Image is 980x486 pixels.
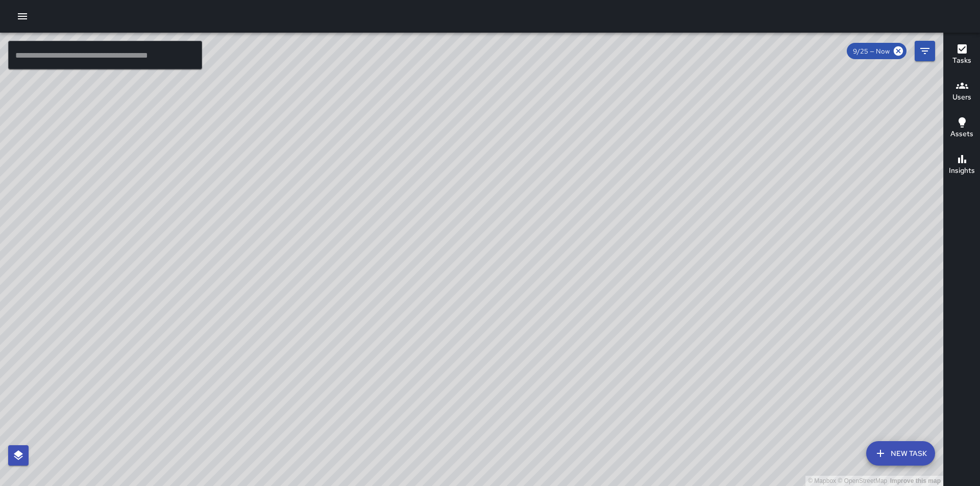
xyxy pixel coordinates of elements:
h6: Tasks [952,55,971,66]
button: Filters [915,41,935,61]
h6: Insights [949,165,975,176]
button: Users [944,73,980,110]
button: Assets [944,110,980,147]
button: New Task [866,441,935,466]
span: 9/25 — Now [847,47,896,56]
h6: Assets [950,129,973,140]
button: Tasks [944,37,980,73]
button: Insights [944,147,980,184]
h6: Users [952,92,971,103]
div: 9/25 — Now [847,43,906,59]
